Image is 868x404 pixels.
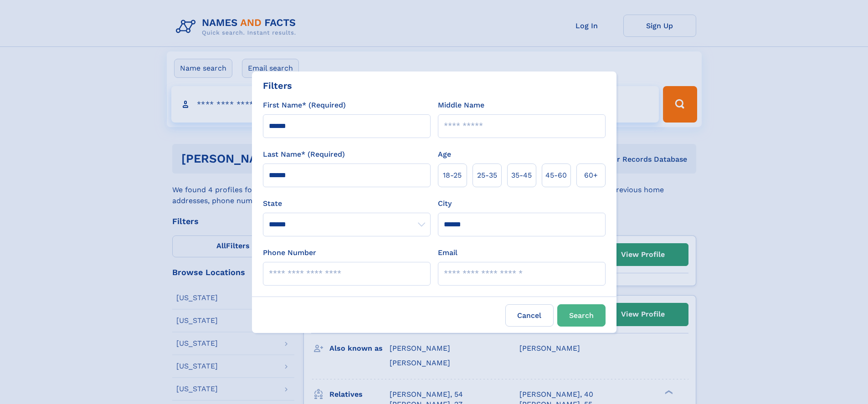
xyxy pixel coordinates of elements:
[505,304,554,327] label: Cancel
[584,170,598,181] span: 60+
[511,170,532,181] span: 35‑45
[263,198,431,209] label: State
[263,100,346,111] label: First Name* (Required)
[438,247,457,258] label: Email
[263,149,345,160] label: Last Name* (Required)
[557,304,606,327] button: Search
[263,247,316,258] label: Phone Number
[438,198,452,209] label: City
[438,100,484,111] label: Middle Name
[443,170,462,181] span: 18‑25
[477,170,497,181] span: 25‑35
[545,170,567,181] span: 45‑60
[438,149,451,160] label: Age
[263,79,292,92] div: Filters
